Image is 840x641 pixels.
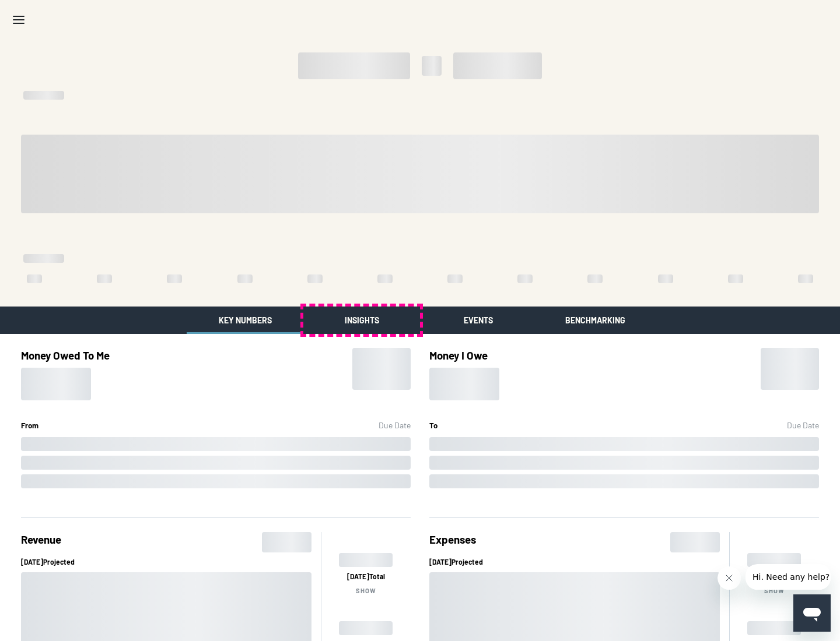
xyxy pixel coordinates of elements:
[21,419,38,432] h5: From
[12,13,26,27] svg: Menu
[793,594,831,632] iframe: Button to launch messaging window
[764,586,785,595] div: Show
[429,419,437,432] h5: To
[429,348,499,363] h3: Money I Owe
[187,307,303,334] button: Key Numbers
[537,307,653,334] button: Benchmarking
[787,419,819,432] div: Due Date
[303,307,420,334] button: Insights
[21,532,61,552] h3: Revenue
[717,566,741,590] iframe: Close message
[21,557,311,567] p: [DATE] Projected
[379,419,411,432] div: Due Date
[429,557,720,567] p: [DATE] Projected
[745,564,831,590] iframe: Message from company
[429,532,476,552] h3: Expenses
[347,572,385,582] p: [DATE] Total
[356,586,376,595] div: Show
[420,307,537,334] button: Events
[21,348,110,363] h3: Money Owed To Me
